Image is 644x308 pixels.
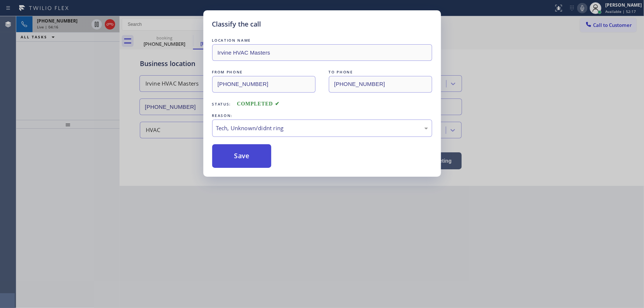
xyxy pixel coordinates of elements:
[237,101,280,107] span: COMPLETED
[216,124,428,132] div: Tech, Unknown/didnt ring
[212,19,261,29] h5: Classify the call
[329,76,432,93] input: To phone
[212,101,231,107] span: Status:
[212,76,316,93] input: From phone
[212,112,432,120] div: REASON:
[212,144,272,168] button: Save
[212,68,316,76] div: FROM PHONE
[329,68,432,76] div: TO PHONE
[212,37,432,44] div: LOCATION NAME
